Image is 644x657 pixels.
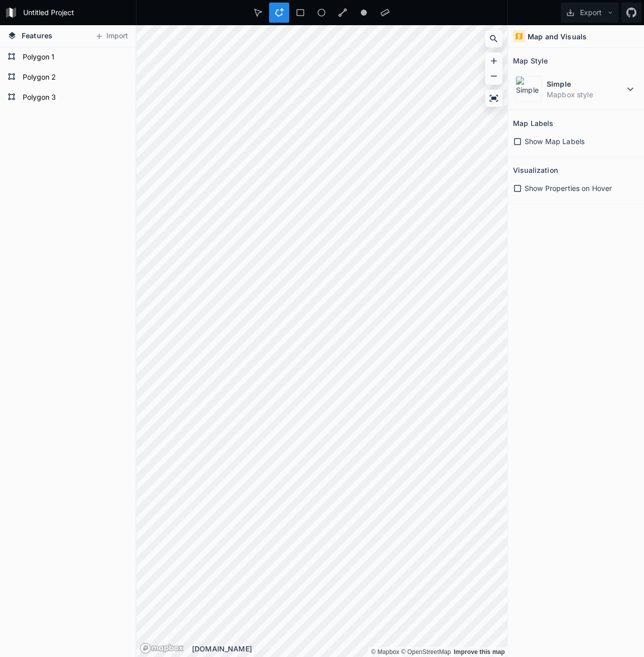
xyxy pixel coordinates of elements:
[513,162,558,178] h2: Visualization
[528,31,587,42] h4: Map and Visuals
[525,183,612,193] span: Show Properties on Hover
[401,648,451,655] a: OpenStreetMap
[547,89,624,100] dd: Mapbox style
[525,136,585,147] span: Show Map Labels
[513,53,548,69] h2: Map Style
[547,79,624,89] dt: Simple
[22,30,52,41] span: Features
[513,115,553,131] h2: Map Labels
[192,643,507,654] div: [DOMAIN_NAME]
[371,648,399,655] a: Mapbox
[454,648,505,655] a: Map feedback
[561,3,619,23] button: Export
[140,642,184,654] a: Mapbox logo
[90,28,133,44] button: Import
[516,76,542,102] img: Simple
